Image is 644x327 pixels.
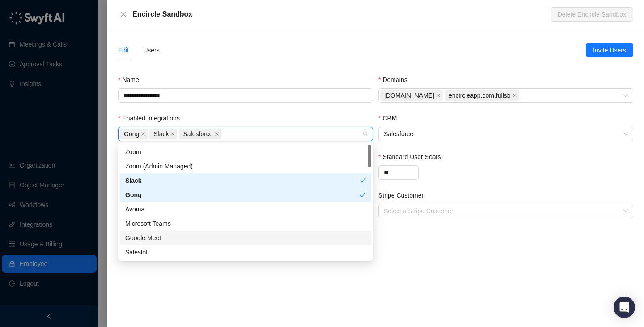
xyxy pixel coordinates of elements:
[120,173,371,188] div: Slack
[183,129,212,139] span: Salesforce
[593,45,626,55] span: Invite Users
[378,190,430,200] label: Stripe Customer
[378,152,447,162] label: Standard User Seats
[125,204,366,214] div: Avoma
[120,129,148,139] span: Gong
[120,11,127,18] span: close
[120,245,371,259] div: Salesloft
[380,90,443,101] span: encircleapp.com
[125,233,366,243] div: Google Meet
[379,166,418,179] input: Standard User Seats
[521,92,523,99] input: Domains
[378,75,414,85] label: Domains
[384,204,623,218] input: Stripe Customer
[614,297,635,318] div: Open Intercom Messenger
[143,45,160,55] div: Users
[436,93,441,98] span: close
[153,129,169,139] span: Slack
[513,93,517,98] span: close
[384,90,434,100] span: [DOMAIN_NAME]
[118,75,145,85] label: Name
[170,132,175,136] span: close
[125,176,360,185] div: Slack
[179,129,221,139] span: Salesforce
[551,7,633,22] button: Delete Encircle Sandbox
[125,161,366,171] div: Zoom (Admin Managed)
[378,113,403,123] label: CRM
[360,177,366,184] span: check
[223,131,225,138] input: Enabled Integrations
[120,145,371,159] div: Zoom
[149,129,177,139] span: Slack
[120,159,371,173] div: Zoom (Admin Managed)
[125,247,366,257] div: Salesloft
[118,88,373,103] input: Name
[118,113,186,123] label: Enabled Integrations
[118,9,129,20] button: Close
[586,43,633,57] button: Invite Users
[445,90,519,101] span: encircleapp.com.fullsb
[120,231,371,245] div: Google Meet
[125,219,366,228] div: Microsoft Teams
[384,127,628,141] span: Salesforce
[120,188,371,202] div: Gong
[125,147,366,157] div: Zoom
[132,9,551,20] div: Encircle Sandbox
[124,129,139,139] span: Gong
[360,192,366,198] span: check
[215,132,219,136] span: close
[120,216,371,231] div: Microsoft Teams
[120,202,371,216] div: Avoma
[141,132,145,136] span: close
[118,45,129,55] div: Edit
[125,190,360,200] div: Gong
[449,90,511,100] span: encircleapp.com.fullsb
